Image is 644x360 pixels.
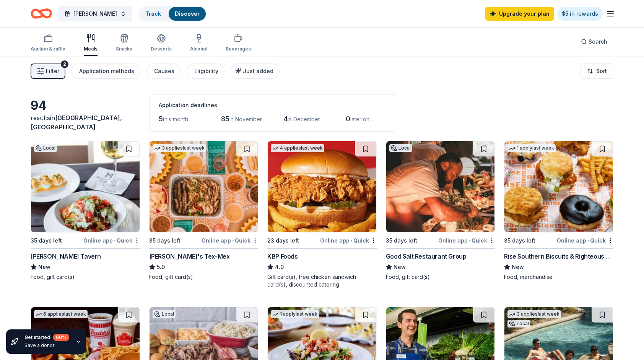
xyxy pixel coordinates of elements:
span: • [351,238,352,244]
div: Causes [154,67,174,76]
a: $5 in rewards [557,7,603,21]
span: New [38,262,50,272]
div: Get started [24,334,69,341]
span: in December [288,116,320,122]
div: 4 applies last week [271,144,324,152]
div: Save a donor [24,342,69,349]
div: 35 days left [386,236,417,245]
a: Image for Rise Southern Biscuits & Righteous Chicken1 applylast week35 days leftOnline app•QuickR... [504,141,613,281]
a: Image for KBP Foods4 applieslast week23 days leftOnline app•QuickKBP Foods4.0Gift card(s), free c... [267,141,377,288]
div: Online app Quick [557,236,613,245]
button: Search [575,34,613,49]
div: 2 [61,60,68,68]
div: Local [389,144,412,152]
img: Image for Marlow's Tavern [31,141,140,232]
div: 60 % [53,334,69,341]
div: Local [153,310,176,318]
span: 4 [283,115,288,123]
div: Local [34,144,57,152]
div: 3 applies last week [507,310,561,318]
div: KBP Foods [267,252,298,261]
div: 35 days left [504,236,535,245]
img: Image for Good Salt Restaurant Group [386,141,495,232]
div: Local [507,320,530,327]
div: Eligibility [194,67,218,76]
button: Beverages [226,31,251,56]
span: 4.0 [275,262,284,272]
span: New [512,262,524,272]
button: Sort [581,64,613,79]
div: 94 [31,98,140,113]
button: Meals [84,31,98,56]
span: • [469,238,470,244]
span: Just added [243,68,273,74]
span: in [31,114,122,131]
a: Upgrade your plan [485,7,554,21]
span: later on... [350,116,373,122]
div: Beverages [226,46,251,52]
a: Image for Chuy's Tex-Mex3 applieslast week35 days leftOnline app•Quick[PERSON_NAME]'s Tex-Mex5.0F... [149,141,259,281]
div: Auction & raffle [31,46,65,52]
span: • [587,238,589,244]
a: Home [31,5,52,23]
div: Food, gift card(s) [149,273,259,281]
div: 23 days left [267,236,299,245]
span: • [232,238,234,244]
div: Rise Southern Biscuits & Righteous Chicken [504,252,613,261]
button: [PERSON_NAME] [58,6,132,21]
div: Good Salt Restaurant Group [386,252,467,261]
span: Sort [596,67,607,76]
span: 5 [159,115,163,123]
div: Online app Quick [83,236,140,245]
div: [PERSON_NAME] Tavern [31,252,101,261]
span: • [114,238,115,244]
div: Food, gift card(s) [31,273,140,281]
div: [PERSON_NAME]'s Tex-Mex [149,252,230,261]
div: Gift card(s), free chicken sandwich card(s), discounted catering [267,273,377,288]
span: New [394,262,406,272]
div: Snacks [116,46,132,52]
button: Causes [146,64,181,79]
a: Discover [175,10,200,17]
img: Image for Rise Southern Biscuits & Righteous Chicken [504,141,613,232]
span: 85 [221,115,229,123]
span: 5.0 [157,262,165,272]
span: [PERSON_NAME] [73,9,117,18]
div: Online app Quick [202,236,258,245]
div: Meals [84,46,98,52]
button: Just added [231,64,280,79]
button: Eligibility [187,64,224,79]
button: Filter2 [31,64,65,79]
div: Alcohol [190,46,207,52]
span: [GEOGRAPHIC_DATA], [GEOGRAPHIC_DATA] [31,114,122,131]
div: 6 applies last week [34,310,88,318]
div: 35 days left [31,236,62,245]
div: Desserts [151,46,172,52]
span: this month [163,116,188,122]
div: 1 apply last week [271,310,319,318]
img: Image for KBP Foods [268,141,376,232]
a: Track [145,10,161,17]
div: Application deadlines [159,101,387,110]
button: TrackDiscover [138,6,207,21]
div: Food, gift card(s) [386,273,495,281]
div: results [31,113,140,132]
a: Image for Marlow's TavernLocal35 days leftOnline app•Quick[PERSON_NAME] TavernNewFood, gift card(s) [31,141,140,281]
a: Image for Good Salt Restaurant GroupLocal35 days leftOnline app•QuickGood Salt Restaurant GroupNe... [386,141,495,281]
div: 3 applies last week [153,144,206,152]
div: Online app Quick [320,236,377,245]
button: Snacks [116,31,132,56]
span: Search [589,37,607,46]
div: 35 days left [149,236,181,245]
button: Alcohol [190,31,207,56]
button: Auction & raffle [31,31,65,56]
div: Online app Quick [438,236,495,245]
div: 1 apply last week [507,144,556,152]
button: Application methods [72,64,140,79]
button: Desserts [151,31,172,56]
span: Filter [46,67,59,76]
img: Image for Chuy's Tex-Mex [150,141,258,232]
div: Application methods [79,67,134,76]
span: 0 [346,115,350,123]
span: in November [229,116,262,122]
